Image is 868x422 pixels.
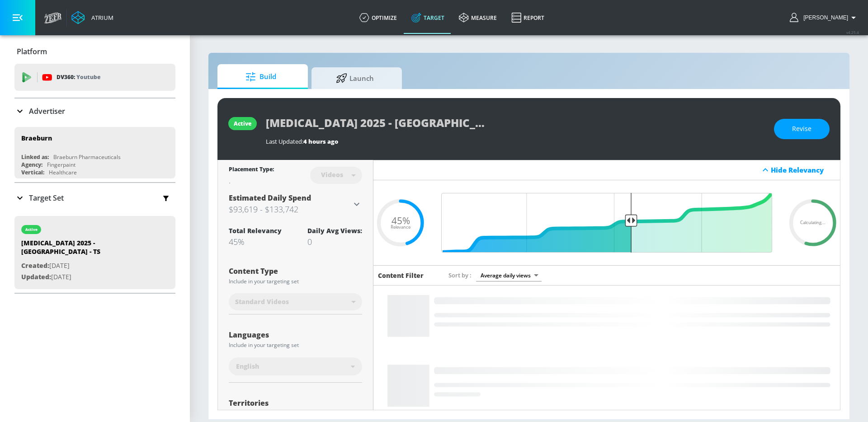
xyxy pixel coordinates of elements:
p: [DATE] [21,260,148,272]
span: Launch [321,67,389,89]
h6: Content Filter [378,271,424,280]
div: 45% [229,236,282,247]
span: Updated: [21,272,51,281]
a: Report [504,1,552,34]
div: BraeburnLinked as:Braeburn PharmaceuticalsAgency:FingerpaintVertical:Healthcare [14,127,175,178]
span: Calculating... [800,220,826,225]
a: Atrium [71,11,113,24]
div: English [229,357,362,375]
div: active [234,120,251,127]
div: Agency: [21,161,42,169]
div: Fingerpaint [47,161,75,169]
h3: $93,619 - $133,742 [229,203,351,216]
div: Placement Type: [229,165,274,175]
a: measure [452,1,504,34]
div: Estimated Daily Spend$93,619 - $133,742 [229,193,362,216]
div: Atrium [88,14,113,22]
div: Braeburn [21,134,52,142]
p: Target Set [29,193,64,203]
div: Advertiser [14,98,175,124]
div: Languages [229,331,362,338]
button: Revise [774,119,830,139]
div: Platform [14,39,175,64]
span: Standard Videos [235,297,289,306]
div: Healthcare [49,169,77,176]
p: Youtube [76,72,100,82]
div: Hide Relevancy [771,165,835,174]
p: DV360: [57,72,100,82]
div: Territories [229,399,362,407]
div: Daily Avg Views: [307,226,362,235]
a: optimize [352,1,404,34]
div: Hide Relevancy [373,160,840,180]
div: 0 [307,236,362,247]
div: DV360: Youtube [14,64,175,91]
div: Videos [316,171,348,178]
span: v 4.25.4 [846,30,859,35]
div: Target Set [14,183,175,213]
div: Last Updated: [266,137,765,145]
span: login as: anthony.rios@zefr.com [800,14,848,21]
div: [MEDICAL_DATA] 2025 - [GEOGRAPHIC_DATA] - TS [21,239,148,260]
div: Vertical: [21,169,44,176]
span: 45% [392,216,410,225]
div: Include in your targeting set [229,342,362,348]
div: Total Relevancy [229,226,282,235]
span: Estimated Daily Spend [229,193,311,203]
span: English [236,362,259,371]
p: Advertiser [29,106,65,116]
span: Relevance [391,225,410,230]
p: [DATE] [21,272,148,283]
input: Final Threshold [437,193,777,253]
div: active [25,227,38,232]
span: Revise [792,123,811,135]
span: 4 hours ago [303,137,338,145]
span: Build [226,66,295,88]
div: Linked as: [21,153,49,161]
p: Platform [17,47,47,56]
div: Braeburn Pharmaceuticals [53,153,121,161]
span: Created: [21,261,49,270]
div: Content Type [229,267,362,275]
a: Target [404,1,452,34]
div: active[MEDICAL_DATA] 2025 - [GEOGRAPHIC_DATA] - TSCreated:[DATE]Updated:[DATE] [14,216,175,289]
div: Average daily views [476,269,542,281]
button: [PERSON_NAME] [790,12,859,23]
div: Include in your targeting set [229,279,362,284]
span: Sort by [448,271,472,279]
